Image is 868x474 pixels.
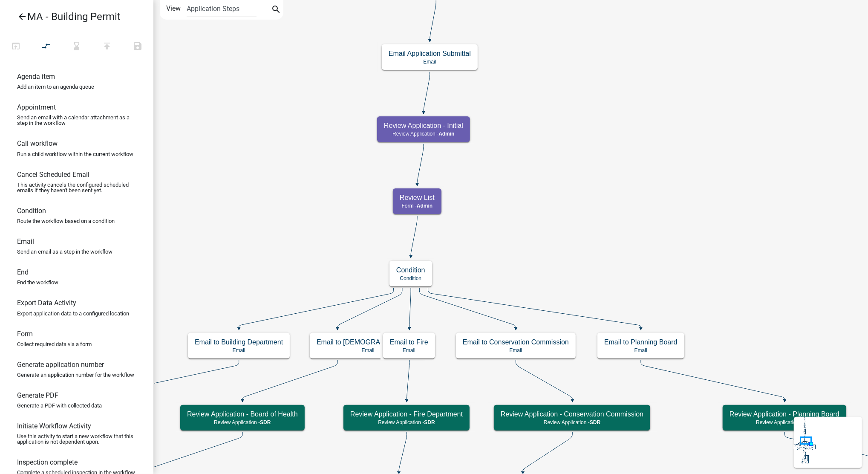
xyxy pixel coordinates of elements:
[187,419,298,425] p: Review Application -
[0,38,31,56] button: Test Workflow
[195,347,283,353] p: Email
[384,131,463,137] p: Review Application -
[604,338,678,346] h5: Email to Planning Board
[17,434,136,445] p: Use this activity to start a new workflow that this application is not dependent upon.
[41,41,52,53] i: compare_arrows
[11,41,21,53] i: open_in_browser
[17,458,78,466] h6: Inspection complete
[317,338,419,346] h5: Email to [DEMOGRAPHIC_DATA]
[590,419,600,425] span: SDR
[133,41,143,53] i: save
[463,347,569,353] p: Email
[400,194,435,202] h5: Review List
[269,3,283,17] button: search
[389,49,471,58] h5: Email Application Submittal
[17,218,115,224] p: Route the workflow based on a condition
[17,391,58,399] h6: Generate PDF
[122,38,153,56] button: Save
[17,139,58,147] h6: Call workflow
[187,410,298,418] h5: Review Application - Board of Health
[17,372,134,378] p: Generate an application number for the workflow
[501,419,643,425] p: Review Application -
[61,38,92,56] button: Validating Workflow
[730,419,839,425] p: Review Application -
[438,131,454,137] span: Admin
[92,38,122,56] button: Publish
[389,59,471,65] p: Email
[7,7,140,26] a: MA - Building Permit
[604,347,678,353] p: Email
[17,84,94,90] p: Add an item to an agenda queue
[31,38,61,56] button: Auto Layout
[102,41,112,53] i: publish
[350,410,463,418] h5: Review Application - Fire Department
[17,361,104,369] h6: Generate application number
[400,203,435,209] p: Form -
[730,410,839,418] h5: Review Application - Planning Board
[17,237,34,246] h6: Email
[17,151,133,157] p: Run a child workflow within the current workflow
[195,338,283,346] h5: Email to Building Department
[463,338,569,346] h5: Email to Conservation Commission
[17,249,112,254] p: Send an email as a step in the workflow
[417,203,433,209] span: Admin
[17,12,27,23] i: arrow_back
[17,403,102,408] p: Generate a PDF with collected data
[17,171,89,179] h6: Cancel Scheduled Email
[17,311,129,316] p: Export application data to a configured location
[17,103,56,111] h6: Appointment
[17,72,55,81] h6: Agenda item
[350,419,463,425] p: Review Application -
[17,299,76,307] h6: Export Data Activity
[424,419,435,425] span: SDR
[17,330,33,338] h6: Form
[17,182,136,193] p: This activity cancels the configured scheduled emails if they haven't been sent yet.
[17,280,58,285] p: End the workflow
[317,347,419,353] p: Email
[396,266,425,274] h5: Condition
[0,38,153,58] div: Workflow actions
[271,4,281,16] i: search
[17,422,91,430] h6: Initiate Workflow Activity
[384,121,463,130] h5: Review Application - Initial
[390,347,428,353] p: Email
[260,419,271,425] span: SDR
[72,41,82,53] i: hourglass_bottom
[17,115,136,126] p: Send an email with a calendar attachment as a step in the workflow
[17,268,29,276] h6: End
[17,341,92,347] p: Collect required data via a form
[501,410,643,418] h5: Review Application - Conservation Commission
[396,275,425,281] p: Condition
[390,338,428,346] h5: Email to Fire
[17,207,46,215] h6: Condition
